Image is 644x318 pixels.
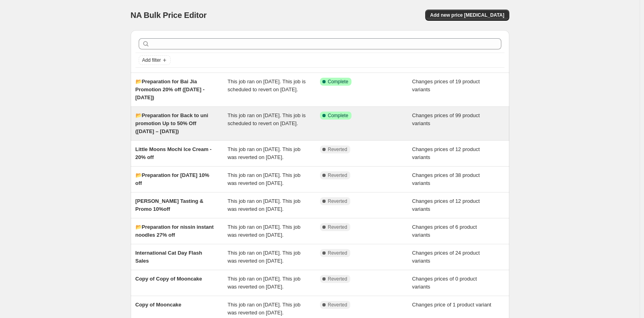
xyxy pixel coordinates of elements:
[412,198,480,212] span: Changes prices of 12 product variants
[328,224,348,230] span: Reverted
[135,112,208,134] span: 📂Preparation for Back to uni promotion Up to 50% Off ([DATE] – [DATE])
[135,79,205,100] span: 📂Preparation for Bai Jia Promotion 20% off ([DATE] - [DATE])
[139,55,171,65] button: Add filter
[228,146,300,160] span: This job ran on [DATE]. This job was reverted on [DATE].
[412,302,491,308] span: Changes price of 1 product variant
[135,276,202,282] span: Copy of Copy of Mooncake
[142,57,161,63] span: Add filter
[412,79,480,92] span: Changes prices of 19 product variants
[412,172,480,186] span: Changes prices of 38 product variants
[135,198,204,212] span: [PERSON_NAME] Tasting & Promo 10%off
[228,79,306,92] span: This job ran on [DATE]. This job is scheduled to revert on [DATE].
[412,112,480,126] span: Changes prices of 99 product variants
[328,250,348,256] span: Reverted
[412,250,480,264] span: Changes prices of 24 product variants
[430,12,504,18] span: Add new price [MEDICAL_DATA]
[328,79,348,85] span: Complete
[328,146,348,153] span: Reverted
[131,11,207,20] span: NA Bulk Price Editor
[135,146,212,160] span: Little Moons Mochi Ice Cream - 20% off
[135,302,182,308] span: Copy of Mooncake
[412,276,477,290] span: Changes prices of 0 product variants
[135,224,214,238] span: 📂Preparation for nissin instant noodles 27% off
[228,172,300,186] span: This job ran on [DATE]. This job was reverted on [DATE].
[412,146,480,160] span: Changes prices of 12 product variants
[328,276,348,282] span: Reverted
[328,172,348,179] span: Reverted
[425,10,509,21] button: Add new price [MEDICAL_DATA]
[328,198,348,204] span: Reverted
[328,112,348,119] span: Complete
[135,172,210,186] span: 📂Preparation for [DATE] 10% off
[228,112,306,126] span: This job ran on [DATE]. This job is scheduled to revert on [DATE].
[135,250,202,264] span: International Cat Day Flash Sales
[228,250,300,264] span: This job ran on [DATE]. This job was reverted on [DATE].
[228,276,300,290] span: This job ran on [DATE]. This job was reverted on [DATE].
[328,302,348,308] span: Reverted
[412,224,477,238] span: Changes prices of 6 product variants
[228,302,300,316] span: This job ran on [DATE]. This job was reverted on [DATE].
[228,198,300,212] span: This job ran on [DATE]. This job was reverted on [DATE].
[228,224,300,238] span: This job ran on [DATE]. This job was reverted on [DATE].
